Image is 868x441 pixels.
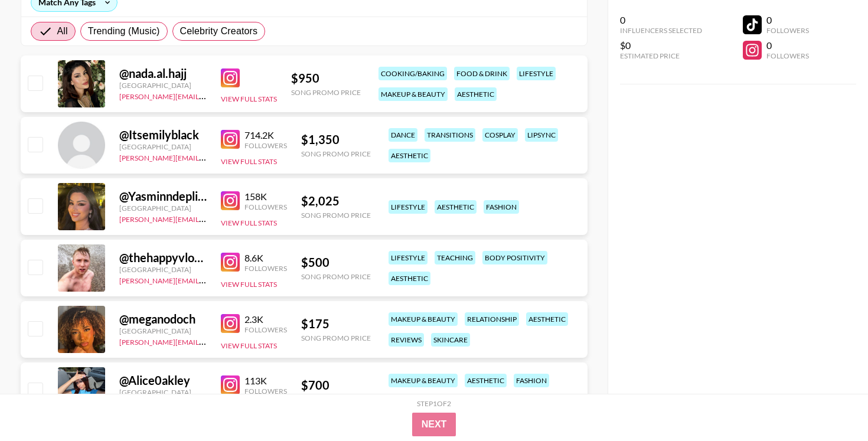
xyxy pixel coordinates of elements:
[119,326,207,335] div: [GEOGRAPHIC_DATA]
[301,194,371,208] div: $ 2,025
[514,374,549,387] div: fashion
[389,312,458,326] div: makeup & beauty
[221,191,240,210] img: Instagram
[454,67,510,80] div: food & drink
[766,26,809,35] div: Followers
[389,374,458,387] div: makeup & beauty
[620,14,702,26] div: 0
[119,189,207,204] div: @ Yasminndeplidge
[221,94,277,103] button: View Full Stats
[244,129,287,141] div: 714.2K
[301,378,371,393] div: $ 700
[620,40,702,51] div: $0
[180,24,258,38] span: Celebrity Creators
[482,251,547,264] div: body positivity
[119,274,350,285] a: [PERSON_NAME][EMAIL_ADDRESS][PERSON_NAME][DOMAIN_NAME]
[301,316,371,331] div: $ 175
[455,87,497,101] div: aesthetic
[389,128,417,142] div: dance
[221,341,277,350] button: View Full Stats
[766,14,809,26] div: 0
[465,312,519,326] div: relationship
[412,413,456,436] button: Next
[291,71,361,86] div: $ 950
[119,250,207,265] div: @ thehappyvloggerofficial
[221,130,240,149] img: Instagram
[119,128,207,142] div: @ Itsemilyblack
[244,264,287,273] div: Followers
[244,313,287,325] div: 2.3K
[119,81,207,90] div: [GEOGRAPHIC_DATA]
[435,200,477,214] div: aesthetic
[244,375,287,387] div: 113K
[809,382,854,427] iframe: Drift Widget Chat Controller
[766,51,809,60] div: Followers
[482,128,518,142] div: cosplay
[244,325,287,334] div: Followers
[221,253,240,272] img: Instagram
[119,151,294,162] a: [PERSON_NAME][EMAIL_ADDRESS][DOMAIN_NAME]
[526,312,568,326] div: aesthetic
[291,88,361,97] div: Song Promo Price
[119,204,207,213] div: [GEOGRAPHIC_DATA]
[119,388,207,397] div: [GEOGRAPHIC_DATA]
[119,335,294,347] a: [PERSON_NAME][EMAIL_ADDRESS][DOMAIN_NAME]
[221,157,277,166] button: View Full Stats
[244,252,287,264] div: 8.6K
[620,51,702,60] div: Estimated Price
[431,333,470,347] div: skincare
[465,374,507,387] div: aesthetic
[244,387,287,396] div: Followers
[301,211,371,220] div: Song Promo Price
[389,333,424,347] div: reviews
[119,213,294,224] a: [PERSON_NAME][EMAIL_ADDRESS][DOMAIN_NAME]
[378,87,448,101] div: makeup & beauty
[244,141,287,150] div: Followers
[57,24,68,38] span: All
[389,272,430,285] div: aesthetic
[301,334,371,342] div: Song Promo Price
[435,251,475,264] div: teaching
[221,218,277,227] button: View Full Stats
[389,251,428,264] div: lifestyle
[244,202,287,211] div: Followers
[766,40,809,51] div: 0
[221,280,277,289] button: View Full Stats
[119,373,207,388] div: @ Alice0akley
[301,272,371,281] div: Song Promo Price
[221,375,240,394] img: Instagram
[244,191,287,202] div: 158K
[221,68,240,87] img: Instagram
[301,255,371,270] div: $ 500
[417,399,451,408] div: Step 1 of 2
[221,314,240,333] img: Instagram
[119,265,207,274] div: [GEOGRAPHIC_DATA]
[389,149,430,162] div: aesthetic
[301,132,371,147] div: $ 1,350
[119,142,207,151] div: [GEOGRAPHIC_DATA]
[620,26,702,35] div: Influencers Selected
[88,24,160,38] span: Trending (Music)
[484,200,519,214] div: fashion
[301,149,371,158] div: Song Promo Price
[517,67,556,80] div: lifestyle
[378,67,447,80] div: cooking/baking
[119,66,207,81] div: @ nada.al.hajj
[119,90,294,101] a: [PERSON_NAME][EMAIL_ADDRESS][DOMAIN_NAME]
[425,128,475,142] div: transitions
[389,200,428,214] div: lifestyle
[525,128,558,142] div: lipsync
[119,312,207,326] div: @ meganodoch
